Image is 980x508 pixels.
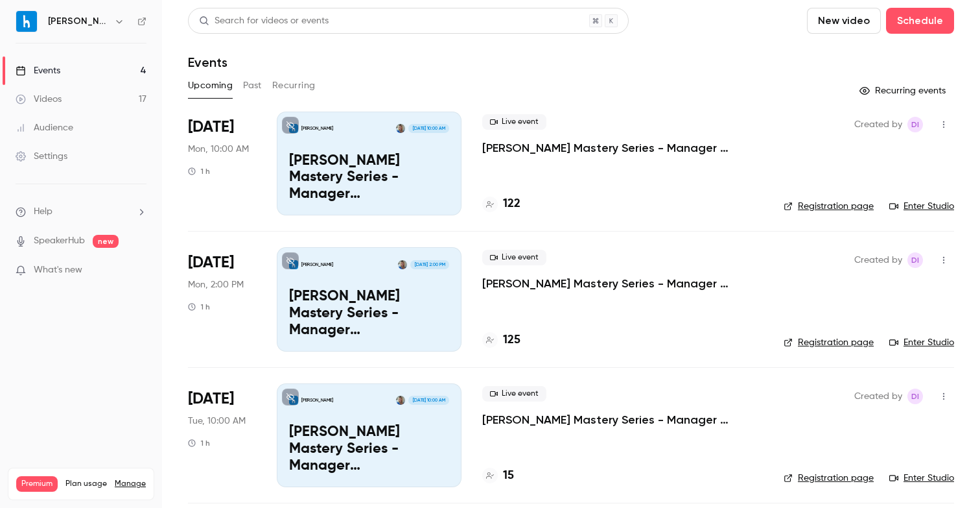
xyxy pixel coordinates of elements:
[807,8,881,34] button: New video
[301,397,333,404] p: [PERSON_NAME]
[784,200,874,213] a: Registration page
[503,467,514,485] h4: 15
[784,336,874,349] a: Registration page
[482,467,514,485] a: 15
[503,332,520,349] h4: 125
[289,289,449,339] p: [PERSON_NAME] Mastery Series - Manager Schedules_October 20 Session 2
[482,332,520,349] a: 125
[398,260,407,269] img: Erika Marcus
[408,396,449,405] span: [DATE] 10:00 AM
[482,276,763,291] a: [PERSON_NAME] Mastery Series - Manager Schedules_October 20 Session 2
[289,153,449,203] p: [PERSON_NAME] Mastery Series - Manager Schedules_October 20 Session 1
[188,383,256,487] div: Oct 28 Tue, 10:00 AM (America/New York)
[188,75,233,96] button: Upcoming
[289,424,449,474] p: [PERSON_NAME] Mastery Series - Manager Schedules_October 28 Session 1
[16,93,62,106] div: Videos
[34,263,82,277] span: What's new
[889,472,954,485] a: Enter Studio
[396,124,405,133] img: Erika Marcus
[16,11,37,32] img: Harri
[188,438,210,448] div: 1 h
[188,54,227,70] h1: Events
[410,260,449,269] span: [DATE] 2:00 PM
[396,396,405,405] img: Erika Marcus
[277,247,461,351] a: McDonald's Mastery Series - Manager Schedules_October 20 Session 2[PERSON_NAME]Erika Marcus[DATE]...
[199,14,329,28] div: Search for videos or events
[272,75,316,96] button: Recurring
[503,195,520,213] h4: 122
[16,64,60,77] div: Events
[911,252,919,268] span: DI
[907,389,923,404] span: Dennis Ivanov
[188,302,210,312] div: 1 h
[277,112,461,215] a: McDonald's Mastery Series - Manager Schedules_October 20 Session 1[PERSON_NAME]Erika Marcus[DATE]...
[408,124,449,133] span: [DATE] 10:00 AM
[889,336,954,349] a: Enter Studio
[16,121,73,134] div: Audience
[188,247,256,351] div: Oct 20 Mon, 2:00 PM (America/New York)
[889,200,954,213] a: Enter Studio
[188,415,246,428] span: Tue, 10:00 AM
[886,8,954,34] button: Schedule
[65,479,107,489] span: Plan usage
[907,117,923,132] span: Dennis Ivanov
[911,117,919,132] span: DI
[482,250,546,265] span: Live event
[301,125,333,132] p: [PERSON_NAME]
[482,386,546,402] span: Live event
[784,472,874,485] a: Registration page
[907,252,923,268] span: Dennis Ivanov
[854,80,954,101] button: Recurring events
[34,234,85,248] a: SpeakerHub
[482,114,546,130] span: Live event
[243,75,262,96] button: Past
[16,205,146,219] li: help-dropdown-opener
[188,143,249,156] span: Mon, 10:00 AM
[188,166,210,176] div: 1 h
[854,252,902,268] span: Created by
[16,476,58,492] span: Premium
[188,252,234,273] span: [DATE]
[48,15,109,28] h6: [PERSON_NAME]
[911,389,919,404] span: DI
[854,389,902,404] span: Created by
[188,112,256,215] div: Oct 20 Mon, 10:00 AM (America/New York)
[482,195,520,213] a: 122
[854,117,902,132] span: Created by
[115,479,146,489] a: Manage
[16,150,67,163] div: Settings
[482,140,763,156] a: [PERSON_NAME] Mastery Series - Manager Schedules_October 20 Session 1
[482,412,763,428] a: [PERSON_NAME] Mastery Series - Manager Schedules_October 28 Session 1
[277,383,461,487] a: McDonald's Mastery Series - Manager Schedules_October 28 Session 1[PERSON_NAME]Erika Marcus[DATE]...
[188,117,234,138] span: [DATE]
[93,235,119,248] span: new
[34,205,52,219] span: Help
[188,389,234,409] span: [DATE]
[301,261,333,268] p: [PERSON_NAME]
[188,278,244,291] span: Mon, 2:00 PM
